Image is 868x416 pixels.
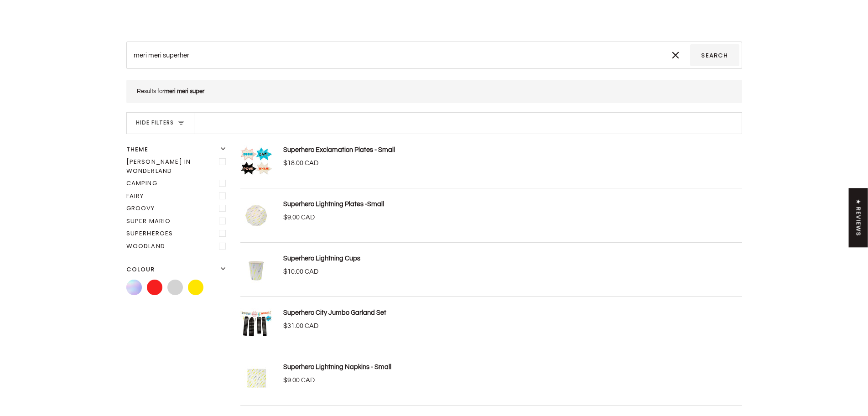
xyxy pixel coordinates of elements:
[126,156,229,252] ul: Filter
[188,280,203,295] label: Yellow
[849,188,868,247] div: Click to open Judge.me floating reviews tab
[283,322,318,329] span: $31.00 CAD
[283,201,384,208] a: Superhero Lightning Plates -Small
[126,265,229,276] button: Colour
[126,280,142,295] label: Iridescent
[129,44,661,66] input: Search our store
[126,156,229,177] label: Alice In Wonderland
[240,199,272,231] img: Superhero Lightning Bolt Plates
[126,276,229,298] ul: Filter
[167,280,183,295] label: Silver
[164,88,204,94] span: meri meri super
[283,160,318,166] span: $18.00 CAD
[126,177,229,190] label: Camping
[240,145,272,177] img: Superhero Exclamation Plates
[690,44,739,66] button: Search
[661,44,690,66] button: Reset
[147,280,162,295] label: Red
[126,145,149,154] span: Theme
[126,145,229,156] button: Theme
[283,255,360,262] a: Superhero Lightning Cups
[283,309,386,316] a: Superhero City Jumbo Garland Set
[126,215,229,228] label: Super Mario
[240,254,272,286] img: Superhero Lightning Bolt Party Cups
[283,364,391,370] a: Superhero Lightning Napkins - Small
[136,119,174,127] span: Hide filters
[240,308,272,340] img: Superhero City Jumbo Garland Set
[126,190,229,203] label: Fairy
[283,377,315,384] span: $9.00 CAD
[126,265,155,274] span: Colour
[126,240,229,253] label: Woodland
[137,85,732,98] p: Results for
[240,362,272,394] img: Superhero Lightning Party Napkins
[283,146,395,153] a: Superhero Exclamation Plates - Small
[283,268,318,275] span: $10.00 CAD
[126,202,229,215] label: Groovy
[127,113,195,134] button: Hide filters
[283,214,315,221] span: $9.00 CAD
[126,227,229,240] label: Superheroes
